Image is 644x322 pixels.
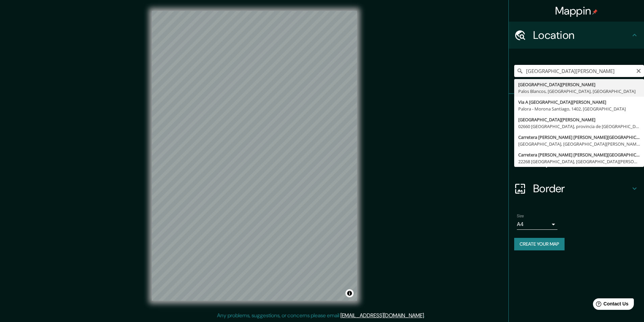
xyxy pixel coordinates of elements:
div: [GEOGRAPHIC_DATA], [GEOGRAPHIC_DATA][PERSON_NAME], [GEOGRAPHIC_DATA] [518,141,640,147]
div: 02660 [GEOGRAPHIC_DATA], provincia de [GEOGRAPHIC_DATA], [GEOGRAPHIC_DATA] [518,123,640,130]
div: Layout [509,148,644,175]
div: [GEOGRAPHIC_DATA][PERSON_NAME] [518,116,640,123]
h4: Location [533,28,630,42]
div: [GEOGRAPHIC_DATA][PERSON_NAME] [518,81,640,88]
h4: Mappin [555,4,598,18]
canvas: Map [152,11,357,301]
iframe: Help widget launcher [584,296,637,315]
div: . [425,312,426,320]
div: Carretera [PERSON_NAME] [PERSON_NAME][GEOGRAPHIC_DATA] [518,151,640,158]
input: Pick your city or area [514,65,644,77]
div: Pins [509,94,644,121]
label: Size [517,213,524,219]
div: Via A [GEOGRAPHIC_DATA][PERSON_NAME] [518,99,640,105]
div: . [426,312,427,320]
p: Any problems, suggestions, or concerns please email . [217,312,425,320]
img: pin-icon.png [592,9,598,15]
div: Border [509,175,644,202]
a: [EMAIL_ADDRESS][DOMAIN_NAME] [340,312,424,319]
h4: Border [533,182,630,195]
div: Palora - Morona Santiago, 1402, [GEOGRAPHIC_DATA] [518,105,640,112]
button: Toggle attribution [345,289,354,297]
div: Location [509,22,644,49]
h4: Layout [533,155,630,168]
div: Palos Blancos, [GEOGRAPHIC_DATA], [GEOGRAPHIC_DATA] [518,88,640,95]
div: Style [509,121,644,148]
div: Carretera [PERSON_NAME] [PERSON_NAME][GEOGRAPHIC_DATA] [518,134,640,141]
div: A4 [517,219,557,230]
button: Create your map [514,238,565,250]
div: 22268 [GEOGRAPHIC_DATA], [GEOGRAPHIC_DATA][PERSON_NAME], [GEOGRAPHIC_DATA] [518,158,640,165]
button: Clear [636,67,641,74]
